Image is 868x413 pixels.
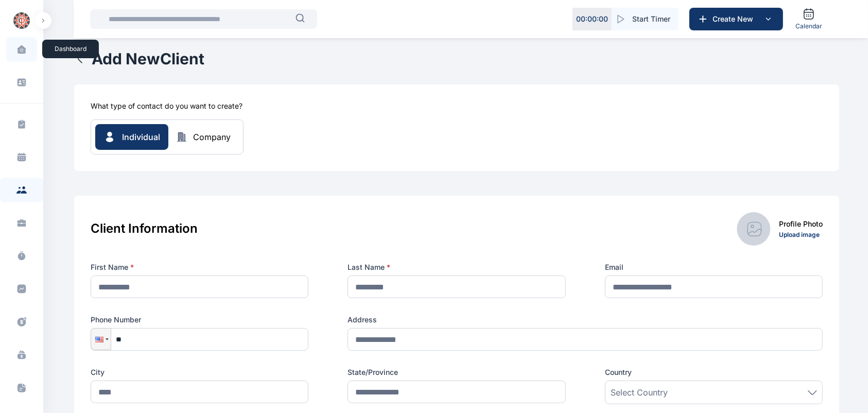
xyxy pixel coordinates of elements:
[632,14,670,24] span: Start Timer
[91,262,308,272] label: First Name
[611,386,668,399] span: Select Country
[92,49,204,68] h1: Add New Client
[95,124,168,150] button: Individual
[779,231,820,238] a: Upload image
[122,131,160,143] span: Individual
[779,219,823,229] div: Profile Photo
[74,49,204,68] button: Add NewClient
[91,367,308,377] label: City
[348,262,565,272] label: Last Name
[168,131,239,143] button: Company
[348,315,823,325] label: Address
[795,22,822,30] span: Calendar
[91,101,242,111] h5: What type of contact do you want to create?
[91,315,308,325] label: Phone Number
[91,329,111,350] div: United States: + 1
[605,367,632,377] span: Country
[605,262,823,272] label: Email
[6,37,37,62] a: dashboard
[91,220,198,237] h3: Client Information
[576,14,608,24] p: 00 : 00 : 00
[348,367,565,377] label: State/Province
[791,4,826,35] a: Calendar
[193,131,231,143] div: Company
[708,14,762,24] span: Create New
[689,8,783,30] button: Create New
[612,8,679,30] button: Start Timer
